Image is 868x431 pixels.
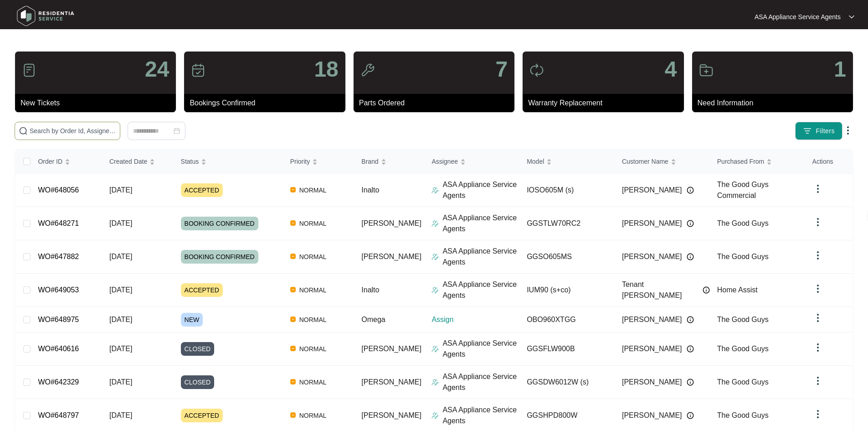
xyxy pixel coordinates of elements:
[717,378,769,386] span: The Good Guys
[38,345,79,353] a: WO#640616
[519,307,615,332] td: OBO960XTGG
[805,150,853,174] th: Actions
[687,220,694,227] img: Info icon
[442,213,519,234] p: ASA Appliance Service Agents
[181,183,223,197] span: ACCEPTED
[181,342,215,356] span: CLOSED
[803,126,812,135] img: filter icon
[38,219,79,227] a: WO#648271
[431,379,439,386] img: Assigner Icon
[296,285,330,296] span: NORMAL
[290,379,296,384] img: Vercel Logo
[699,63,714,78] img: icon
[622,343,682,354] span: [PERSON_NAME]
[361,186,379,194] span: Inalto
[38,286,79,294] a: WO#649053
[181,375,215,389] span: CLOSED
[431,253,439,260] img: Assigner Icon
[529,63,544,78] img: icon
[102,150,174,174] th: Created Date
[361,253,421,260] span: [PERSON_NAME]
[296,410,330,421] span: NORMAL
[812,183,823,194] img: dropdown arrow
[431,187,439,194] img: Assigner Icon
[622,156,668,166] span: Customer Name
[296,251,330,262] span: NORMAL
[717,219,769,227] span: The Good Guys
[109,345,132,353] span: [DATE]
[361,286,379,294] span: Inalto
[359,98,514,109] p: Parts Ordered
[361,378,421,386] span: [PERSON_NAME]
[755,12,841,21] p: ASA Appliance Service Agents
[109,316,132,323] span: [DATE]
[703,286,710,294] img: Info icon
[812,409,823,420] img: dropdown arrow
[687,253,694,260] img: Info icon
[424,150,519,174] th: Assignee
[38,411,79,419] a: WO#648797
[519,150,615,174] th: Model
[109,219,132,227] span: [DATE]
[109,411,132,419] span: [DATE]
[361,316,385,323] span: Omega
[687,412,694,419] img: Info icon
[38,316,79,323] a: WO#648975
[181,283,223,297] span: ACCEPTED
[687,316,694,323] img: Info icon
[442,371,519,393] p: ASA Appliance Service Agents
[717,345,769,353] span: The Good Guys
[812,250,823,261] img: dropdown arrow
[431,412,439,419] img: Assigner Icon
[361,411,421,419] span: [PERSON_NAME]
[527,156,544,166] span: Model
[442,279,519,301] p: ASA Appliance Service Agents
[296,218,330,229] span: NORMAL
[290,220,296,226] img: Vercel Logo
[290,317,296,322] img: Vercel Logo
[145,58,169,80] p: 24
[710,150,805,174] th: Purchased From
[698,98,853,109] p: Need Information
[519,174,615,207] td: IOSO605M (s)
[31,150,102,174] th: Order ID
[816,126,835,136] span: Filters
[849,15,854,19] img: dropdown arrow
[290,187,296,192] img: Vercel Logo
[812,217,823,228] img: dropdown arrow
[181,409,223,422] span: ACCEPTED
[296,343,330,354] span: NORMAL
[290,346,296,351] img: Vercel Logo
[174,150,283,174] th: Status
[687,379,694,386] img: Info icon
[109,378,132,386] span: [DATE]
[361,345,421,353] span: [PERSON_NAME]
[842,125,853,136] img: dropdown arrow
[109,253,132,260] span: [DATE]
[431,156,458,166] span: Assignee
[812,312,823,323] img: dropdown arrow
[615,150,710,174] th: Customer Name
[190,98,345,109] p: Bookings Confirmed
[622,410,682,421] span: [PERSON_NAME]
[30,126,116,136] input: Search by Order Id, Assignee Name, Customer Name, Brand and Model
[519,274,615,307] td: IUM90 (s+co)
[519,207,615,240] td: GGSTLW70RC2
[442,405,519,426] p: ASA Appliance Service Agents
[283,150,354,174] th: Priority
[360,63,375,78] img: icon
[296,314,330,325] span: NORMAL
[354,150,424,174] th: Brand
[38,156,62,166] span: Order ID
[812,342,823,353] img: dropdown arrow
[519,240,615,274] td: GGSO605MS
[290,287,296,292] img: Vercel Logo
[622,314,682,325] span: [PERSON_NAME]
[22,63,36,78] img: icon
[290,254,296,259] img: Vercel Logo
[361,156,378,166] span: Brand
[622,279,698,301] span: Tenant [PERSON_NAME]
[795,122,842,140] button: filter iconFilters
[717,253,769,260] span: The Good Guys
[21,98,176,109] p: New Tickets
